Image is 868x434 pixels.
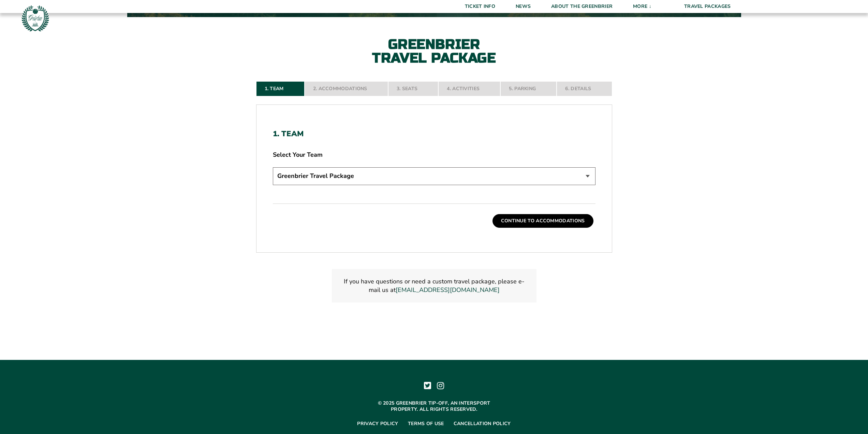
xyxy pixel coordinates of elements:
[492,214,593,228] button: Continue To Accommodations
[396,286,500,294] a: Link greenbriertipoff@intersport.global
[366,400,502,412] p: © 2025 Greenbrier Tip-off, an Intersport property. All rights reserved.
[357,421,398,427] a: Privacy Policy
[273,151,595,159] label: Select Your Team
[359,38,509,65] h2: Greenbrier Travel Package
[273,129,595,138] h2: 1. Team
[454,421,511,427] a: Cancellation Policy
[340,277,528,294] p: If you have questions or need a custom travel package, please e-mail us at
[20,3,50,33] img: Greenbrier Tip-Off
[408,421,444,427] a: Terms of Use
